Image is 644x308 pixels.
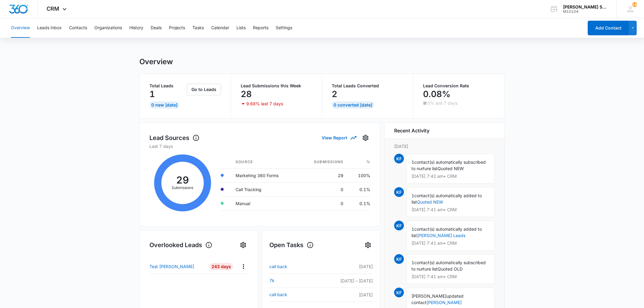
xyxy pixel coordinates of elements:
a: call back [269,263,306,270]
span: contact(s) automatically added to list [411,193,482,205]
div: 243 Days [210,263,233,270]
span: 1 [411,260,414,265]
span: contact(s) automatically subscribed to nurture list [411,260,486,271]
button: Reports [253,18,268,38]
p: [DATE] 7:41 am • CRM [411,241,489,245]
div: account id [563,9,607,14]
button: Settings [363,240,373,250]
td: 0 [298,182,348,196]
button: Overview [11,18,30,38]
p: [DATE] [306,263,373,270]
button: Add Contact [588,21,629,35]
button: History [129,18,143,38]
button: Leads Inbox [37,18,62,38]
a: [PERSON_NAME] Leads [417,233,465,238]
span: contact(s) automatically subscribed to nurture list [411,159,486,171]
td: Marketing 360 Forms [231,168,298,182]
button: Settings [238,240,248,250]
button: Go to Leads [187,84,221,95]
td: Call Tracking [231,182,298,196]
p: [DATE] [306,292,373,298]
p: Lead Conversion Rate [423,84,495,88]
p: [DATE] [394,143,495,149]
h1: Overlooked Leads [149,240,212,250]
div: notifications count [632,2,637,7]
th: % [348,156,370,169]
span: Quoted OLD [438,266,463,271]
a: call back [269,291,306,298]
a: Go to Leads [187,87,221,92]
td: 29 [298,168,348,182]
p: [DATE] – [DATE] [306,278,373,284]
p: Total Leads Converted [332,84,403,88]
span: 1 [411,159,414,165]
span: contact(s) automatically added to list [411,226,482,238]
span: CRM [47,5,59,12]
th: Source [231,156,298,169]
p: 0.08% [423,89,450,99]
button: Actions [239,262,248,271]
h1: Lead Sources [149,133,200,142]
p: Test [PERSON_NAME] [149,263,194,270]
button: Deals [151,18,162,38]
div: 0 Converted [DATE] [332,101,374,109]
span: 1 [411,193,414,198]
div: 0 New [DATE] [149,101,179,109]
h1: Overview [139,57,173,66]
p: 0% last 7 days [427,101,457,105]
h1: Open Tasks [269,240,314,250]
a: Test [PERSON_NAME] [149,263,207,270]
span: KF [394,154,404,163]
p: [DATE] 7:41 am • CRM [411,208,489,212]
p: [DATE] 7:41 am • CRM [411,275,489,279]
button: Tasks [192,18,204,38]
td: Manual [231,196,298,210]
button: Contacts [69,18,87,38]
span: KF [394,221,404,230]
h6: Recent Activity [394,127,429,134]
span: 140 [632,2,637,7]
p: 9.68% last 7 days [246,102,283,106]
td: 0.1% [348,196,370,210]
p: 28 [241,89,252,99]
span: KF [394,288,404,297]
button: Projects [169,18,185,38]
button: Settings [361,133,370,143]
button: Calendar [211,18,229,38]
span: KF [394,187,404,197]
a: [PERSON_NAME] [427,300,462,305]
p: Lead Submissions this Week [241,84,312,88]
span: Quoted NEW [438,166,464,171]
p: [DATE] 7:42 am • CRM [411,174,489,178]
p: Last 7 days [149,143,370,149]
div: account name [563,5,607,9]
td: 100% [348,168,370,182]
span: 1 [411,226,414,232]
td: 0.1% [348,182,370,196]
p: Total Leads [149,84,186,88]
span: KF [394,254,404,264]
button: View Report [322,132,356,143]
p: 1 [149,89,155,99]
button: Lists [236,18,246,38]
span: [PERSON_NAME] [411,293,446,299]
td: 0 [298,196,348,210]
button: Organizations [94,18,122,38]
button: Settings [276,18,292,38]
a: 7k [269,277,306,284]
a: Quoted NEW [417,199,443,205]
p: 2 [332,89,337,99]
th: Submissions [298,156,348,169]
